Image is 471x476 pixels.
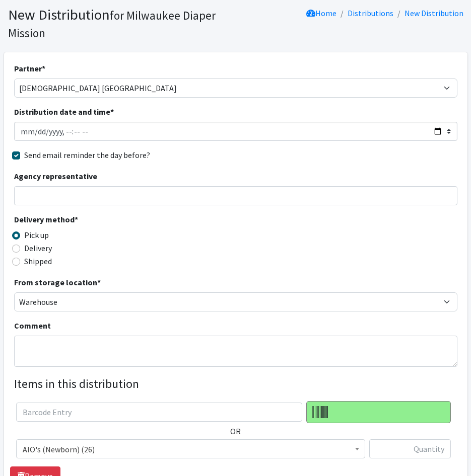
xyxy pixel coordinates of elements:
legend: Delivery method [14,213,125,229]
h1: New Distribution [8,6,232,41]
label: Partner [14,62,45,74]
abbr: required [97,277,101,287]
abbr: required [75,214,78,224]
legend: Items in this distribution [14,375,457,393]
label: OR [230,425,241,437]
label: Delivery [24,242,52,254]
span: AIO's (Newborn) (26) [16,439,365,458]
abbr: required [42,63,45,73]
small: for Milwaukee Diaper Mission [8,8,216,40]
label: From storage location [14,276,101,288]
label: Distribution date and time [14,106,114,118]
label: Comment [14,320,51,332]
label: Agency representative [14,170,97,182]
a: Distributions [348,8,393,18]
input: Barcode Entry [16,403,302,422]
span: AIO's (Newborn) (26) [23,442,359,456]
label: Pick up [24,229,49,241]
a: New Distribution [405,8,463,18]
label: Shipped [24,255,52,267]
input: Quantity [369,439,451,458]
abbr: required [110,107,114,117]
a: Home [306,8,337,18]
label: Send email reminder the day before? [24,149,150,161]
